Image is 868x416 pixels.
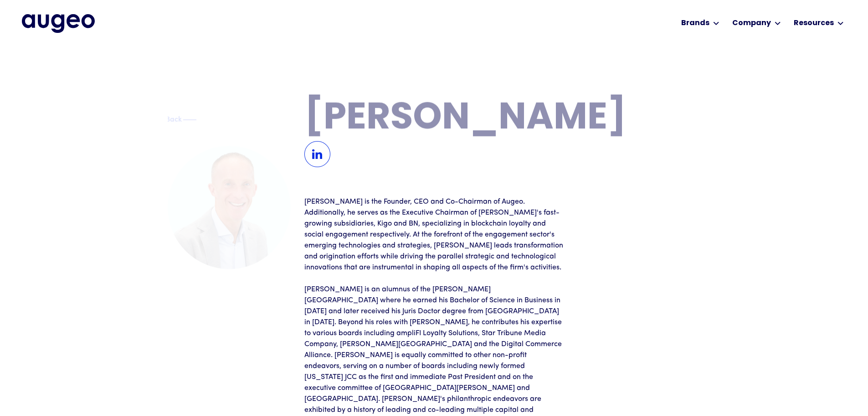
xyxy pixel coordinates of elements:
div: Brands [681,18,709,29]
img: Augeo's full logo in midnight blue. [22,14,95,32]
p: ‍ [304,273,564,284]
div: Resources [794,18,834,29]
a: home [22,14,95,32]
div: Company [732,18,771,29]
div: Back [165,113,182,124]
a: Blue text arrowBackBlue decorative line [168,115,206,124]
h1: [PERSON_NAME] [304,100,701,137]
img: Blue decorative line [183,114,196,125]
p: [PERSON_NAME] is the Founder, CEO and Co-Chairman of Augeo. Additionally, he serves as the Execut... [304,196,564,273]
img: LinkedIn Icon [304,141,330,167]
